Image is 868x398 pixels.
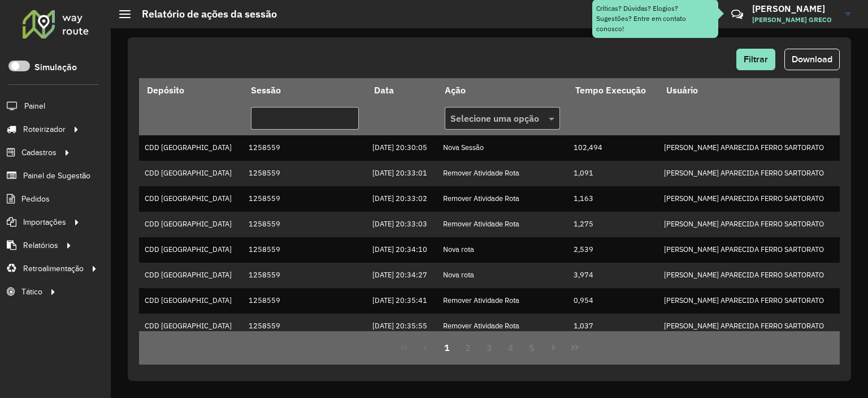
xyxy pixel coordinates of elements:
[436,337,458,358] button: 1
[243,78,367,102] th: Sessão
[139,288,243,314] td: CDD [GEOGRAPHIC_DATA]
[567,78,658,102] th: Tempo Execução
[567,314,658,339] td: 1,037
[567,212,658,237] td: 1,275
[139,263,243,288] td: CDD [GEOGRAPHIC_DATA]
[437,237,567,263] td: Nova rota
[243,237,367,263] td: 1258559
[23,123,66,135] span: Roteirizador
[567,263,658,288] td: 3,974
[139,161,243,186] td: CDD [GEOGRAPHIC_DATA]
[658,263,840,288] td: [PERSON_NAME] APARECIDA FERRO SARTORATO
[437,212,567,237] td: Remover Atividade Rota
[658,237,840,263] td: [PERSON_NAME] APARECIDA FERRO SARTORATO
[658,135,840,161] td: [PERSON_NAME] APARECIDA FERRO SARTORATO
[367,288,437,314] td: [DATE] 20:35:41
[784,49,840,70] button: Download
[658,212,840,237] td: [PERSON_NAME] APARECIDA FERRO SARTORATO
[658,161,840,186] td: [PERSON_NAME] APARECIDA FERRO SARTORATO
[367,212,437,237] td: [DATE] 20:33:03
[139,78,243,102] th: Depósito
[542,337,564,358] button: Next Page
[567,161,658,186] td: 1,091
[792,54,832,64] span: Download
[23,239,58,251] span: Relatórios
[567,288,658,314] td: 0,954
[21,193,50,205] span: Pedidos
[479,337,500,358] button: 3
[23,263,84,275] span: Retroalimentação
[744,54,768,64] span: Filtrar
[23,170,90,182] span: Painel de Sugestão
[367,314,437,339] td: [DATE] 20:35:55
[243,161,367,186] td: 1258559
[21,147,57,159] span: Cadastros
[367,78,437,102] th: Data
[367,263,437,288] td: [DATE] 20:34:27
[437,186,567,212] td: Remover Atividade Rota
[139,186,243,212] td: CDD [GEOGRAPHIC_DATA]
[752,15,837,25] span: [PERSON_NAME] GRECO
[243,186,367,212] td: 1258559
[243,263,367,288] td: 1258559
[752,3,837,14] h3: [PERSON_NAME]
[500,337,522,358] button: 4
[21,286,42,298] span: Tático
[243,314,367,339] td: 1258559
[658,78,840,102] th: Usuário
[367,135,437,161] td: [DATE] 20:30:05
[367,186,437,212] td: [DATE] 20:33:02
[437,314,567,339] td: Remover Atividade Rota
[457,337,479,358] button: 2
[437,135,567,161] td: Nova Sessão
[139,314,243,339] td: CDD [GEOGRAPHIC_DATA]
[243,212,367,237] td: 1258559
[736,49,775,70] button: Filtrar
[567,186,658,212] td: 1,163
[567,237,658,263] td: 2,539
[23,216,66,228] span: Importações
[131,8,277,20] h2: Relatório de ações da sessão
[243,135,367,161] td: 1258559
[567,135,658,161] td: 102,494
[139,135,243,161] td: CDD [GEOGRAPHIC_DATA]
[725,2,749,27] a: Contato Rápido
[522,337,543,358] button: 5
[367,161,437,186] td: [DATE] 20:33:01
[658,288,840,314] td: [PERSON_NAME] APARECIDA FERRO SARTORATO
[437,78,567,102] th: Ação
[437,161,567,186] td: Remover Atividade Rota
[243,288,367,314] td: 1258559
[658,314,840,339] td: [PERSON_NAME] APARECIDA FERRO SARTORATO
[367,237,437,263] td: [DATE] 20:34:10
[139,237,243,263] td: CDD [GEOGRAPHIC_DATA]
[437,288,567,314] td: Remover Atividade Rota
[658,186,840,212] td: [PERSON_NAME] APARECIDA FERRO SARTORATO
[564,337,585,358] button: Last Page
[34,61,77,74] label: Simulação
[24,100,45,112] span: Painel
[437,263,567,288] td: Nova rota
[139,212,243,237] td: CDD [GEOGRAPHIC_DATA]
